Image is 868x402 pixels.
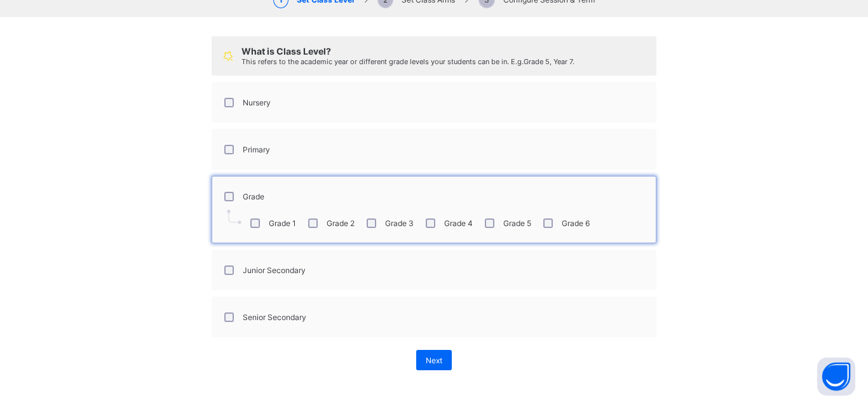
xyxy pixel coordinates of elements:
[503,218,531,228] label: Grade 5
[444,218,473,228] label: Grade 4
[243,192,264,201] label: Grade
[227,210,241,224] img: pointer.7d5efa4dba55a2dde3e22c45d215a0de.svg
[243,145,270,154] label: Primary
[817,358,855,396] button: Open asap
[243,98,271,107] label: Nursery
[327,218,355,228] label: Grade 2
[385,218,414,228] label: Grade 3
[562,218,590,228] label: Grade 6
[243,265,306,275] label: Junior Secondary
[243,312,306,322] label: Senior Secondary
[241,46,331,57] span: What is Class Level?
[269,218,296,228] label: Grade 1
[241,57,574,66] span: This refers to the academic year or different grade levels your students can be in. E.g. Grade 5,...
[426,356,442,365] span: Next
